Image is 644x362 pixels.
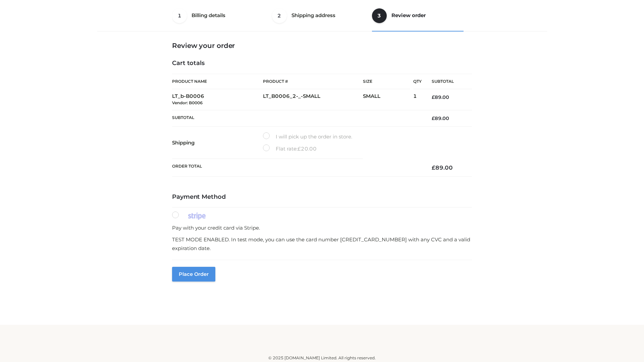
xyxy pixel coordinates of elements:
h4: Cart totals [172,60,472,67]
h4: Payment Method [172,193,472,201]
span: £ [432,94,435,100]
th: Qty [413,74,422,89]
span: £ [298,145,301,152]
td: 1 [413,89,422,110]
th: Product Name [172,74,263,89]
th: Subtotal [172,110,422,126]
span: £ [432,164,435,171]
bdi: 89.00 [432,115,449,121]
button: Place order [172,267,215,282]
label: Flat rate: [263,144,317,153]
th: Product # [263,74,363,89]
small: Vendor: B0006 [172,100,203,105]
h3: Review your order [172,42,472,50]
div: © 2025 [DOMAIN_NAME] Limited. All rights reserved. [100,355,544,361]
th: Order Total [172,159,422,177]
th: Size [363,74,410,89]
label: I will pick up the order in store. [263,132,352,141]
td: LT_B0006_2-_-SMALL [263,89,363,110]
th: Shipping [172,127,263,159]
p: Pay with your credit card via Stripe. [172,224,472,232]
bdi: 89.00 [432,94,449,100]
th: Subtotal [422,74,472,89]
td: SMALL [363,89,413,110]
bdi: 20.00 [298,145,317,152]
td: LT_b-B0006 [172,89,263,110]
span: £ [432,115,435,121]
bdi: 89.00 [432,164,453,171]
p: TEST MODE ENABLED. In test mode, you can use the card number [CREDIT_CARD_NUMBER] with any CVC an... [172,235,472,252]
